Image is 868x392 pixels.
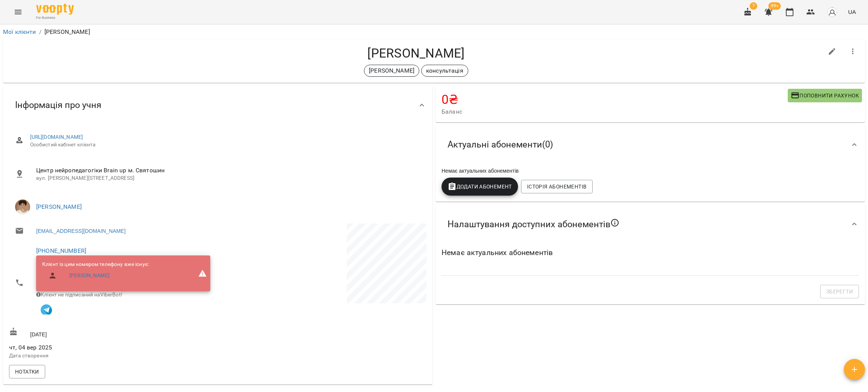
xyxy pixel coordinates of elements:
img: avatar_s.png [827,7,837,17]
button: Історія абонементів [521,180,593,193]
span: 7 [750,2,757,10]
img: Telegram [41,304,52,316]
p: [PERSON_NAME] [369,66,414,75]
a: [EMAIL_ADDRESS][DOMAIN_NAME] [36,227,125,235]
button: Поповнити рахунок [788,89,862,102]
h6: Немає актуальних абонементів [442,247,859,258]
p: Дата створення [9,352,216,360]
a: [PHONE_NUMBER] [36,247,86,254]
button: Клієнт підписаний на VooptyBot [36,299,57,319]
span: Клієнт не підписаний на ViberBot! [36,292,122,298]
a: [PERSON_NAME] [69,272,110,280]
span: Баланс [442,107,788,116]
a: Мої клієнти [3,28,36,35]
div: Актуальні абонементи(0) [436,125,865,164]
span: Актуальні абонементи ( 0 ) [448,139,553,150]
ul: Клієнт із цим номером телефону вже існує: [42,261,149,286]
a: [PERSON_NAME] [36,203,82,210]
img: Voopty Logo [36,4,74,15]
span: Історія абонементів [527,182,587,191]
h4: 0 ₴ [442,92,788,107]
img: Марина Кириченко [15,199,30,214]
li: / [39,27,41,36]
button: Додати Абонемент [442,178,518,196]
nav: breadcrumb [3,27,865,36]
div: [PERSON_NAME] [364,65,419,77]
svg: Якщо не обрано жодного, клієнт зможе побачити всі публічні абонементи [610,218,619,227]
p: вул. [PERSON_NAME][STREET_ADDRESS] [36,175,420,182]
span: For Business [36,15,74,20]
span: Додати Абонемент [448,182,512,191]
a: [URL][DOMAIN_NAME] [30,134,83,140]
span: Поповнити рахунок [791,91,859,100]
div: Інформація про учня [3,86,432,125]
p: [PERSON_NAME] [44,27,90,36]
button: UA [845,5,859,19]
div: Налаштування доступних абонементів [436,205,865,244]
div: Немає актуальних абонементів [440,166,860,176]
button: Нотатки [9,365,45,378]
span: Налаштування доступних абонементів [448,218,619,230]
p: консультація [426,66,463,75]
span: Нотатки [15,367,39,376]
div: консультація [421,65,468,77]
h4: [PERSON_NAME] [9,46,823,61]
span: UA [848,8,856,16]
span: Інформація про учня [15,99,101,111]
span: чт, 04 вер 2025 [9,343,216,352]
div: [DATE] [8,326,218,340]
span: 99+ [769,2,781,10]
span: Центр нейропедагогіки Brain up м. Святошин [36,166,420,175]
button: Menu [9,3,27,21]
span: Особистий кабінет клієнта [30,141,420,149]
